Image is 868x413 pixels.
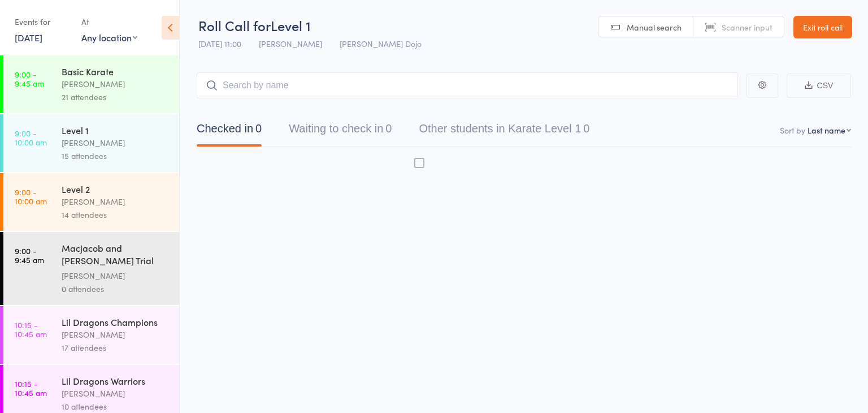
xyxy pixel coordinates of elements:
div: 21 attendees [62,91,170,104]
div: [PERSON_NAME] [62,387,170,400]
span: [PERSON_NAME] [259,38,322,49]
div: Basic Karate [62,65,170,78]
div: 10 attendees [62,400,170,413]
label: Sort by [780,124,805,136]
a: [DATE] [15,31,42,44]
div: [PERSON_NAME] [62,136,170,149]
div: Lil Dragons Warriors [62,375,170,387]
span: Scanner input [722,21,772,33]
button: Other students in Karate Level 10 [419,117,589,147]
div: 0 attendees [62,282,170,295]
div: 0 [255,122,262,135]
a: 9:00 -9:45 amBasic Karate[PERSON_NAME]21 attendees [3,55,179,113]
div: [PERSON_NAME] [62,195,170,208]
div: 15 attendees [62,149,170,162]
div: Last name [808,124,845,136]
div: Level 1 [62,124,170,136]
a: 10:15 -10:45 amLil Dragons Champions[PERSON_NAME]17 attendees [3,306,179,364]
div: Events for [15,12,70,31]
button: CSV [787,74,851,98]
div: 17 attendees [62,341,170,354]
time: 10:15 - 10:45 am [15,320,47,338]
button: Waiting to check in0 [289,117,392,147]
div: [PERSON_NAME] [62,328,170,341]
div: [PERSON_NAME] [62,78,170,91]
a: 9:00 -10:00 amLevel 2[PERSON_NAME]14 attendees [3,173,179,231]
div: Lil Dragons Champions [62,316,170,328]
time: 9:00 - 10:00 am [15,187,47,205]
div: 14 attendees [62,208,170,221]
time: 9:00 - 10:00 am [15,128,47,147]
input: Search by name [197,72,738,98]
div: 0 [583,122,589,135]
span: Manual search [627,21,682,33]
div: 0 [385,122,392,135]
time: 10:15 - 10:45 am [15,379,47,397]
span: [DATE] 11:00 [198,38,241,49]
span: Roll Call for [198,16,271,35]
div: Any location [81,31,137,44]
div: [PERSON_NAME] [62,269,170,282]
button: Checked in0 [197,117,262,147]
a: Exit roll call [793,16,852,38]
span: Level 1 [271,16,311,35]
time: 9:00 - 9:45 am [15,246,44,264]
span: [PERSON_NAME] Dojo [340,38,422,49]
div: Macjacob and [PERSON_NAME] Trial Class [62,242,170,269]
a: 9:00 -9:45 amMacjacob and [PERSON_NAME] Trial Class[PERSON_NAME]0 attendees [3,232,179,305]
time: 9:00 - 9:45 am [15,70,44,88]
div: Level 2 [62,183,170,195]
div: At [81,12,137,31]
a: 9:00 -10:00 amLevel 1[PERSON_NAME]15 attendees [3,114,179,172]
